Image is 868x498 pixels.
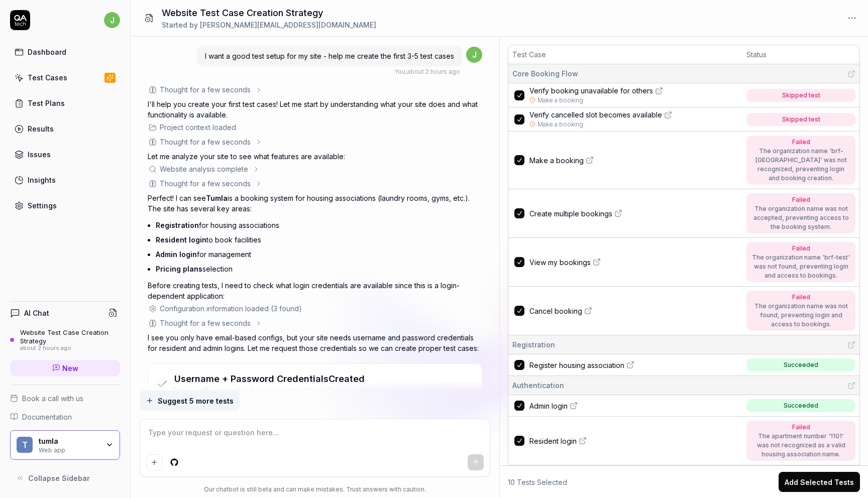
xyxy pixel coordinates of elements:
[394,68,405,75] span: You
[10,393,120,404] a: Book a call with us
[751,432,850,459] div: The apartment number '1101' was not recognized as a valid housing association name.
[148,151,483,162] p: Let me analyze your site to see what features are available:
[10,93,120,113] a: Test Plans
[751,302,850,329] div: The organization name was not found, preventing login and access to bookings.
[512,339,555,350] span: Registration
[39,445,99,453] div: Web app
[512,380,564,391] span: Authentication
[10,412,120,422] a: Documentation
[10,68,120,87] a: Test Cases
[529,155,584,166] span: Make a booking
[751,253,850,280] div: The organization name 'brf-test' was not found, preventing login and access to bookings.
[529,208,612,219] span: Create multiple bookings
[156,235,206,244] span: Resident login
[160,84,251,95] div: Thought for a few seconds
[782,115,820,124] div: Skipped test
[529,436,740,446] a: Resident login
[529,257,591,268] span: View my bookings
[508,477,567,487] span: 10 Tests Selected
[394,67,460,76] div: , about 2 hours ago
[529,401,740,411] a: Admin login
[784,360,818,369] div: Succeeded
[529,257,740,268] a: View my bookings
[10,42,120,62] a: Dashboard
[28,175,56,185] div: Insights
[140,391,240,411] button: Suggest 5 more tests
[529,401,568,411] span: Admin login
[28,47,66,57] div: Dashboard
[28,149,51,160] div: Issues
[529,436,577,446] span: Resident login
[140,485,490,494] div: Our chatbot is still beta and can make mistakes. Trust answers with caution.
[751,244,850,253] div: Failed
[10,196,120,215] a: Settings
[174,372,383,386] h3: Username + Password Credentials Created
[751,195,850,204] div: Failed
[162,6,376,20] h1: Website Test Case Creation Strategy
[782,91,820,100] div: Skipped test
[529,109,662,120] span: Verify cancelled slot becomes available
[10,170,120,190] a: Insights
[529,306,582,316] span: Cancel booking
[751,138,850,147] div: Failed
[156,250,197,259] span: Admin login
[104,12,120,28] span: j
[28,72,67,83] div: Test Cases
[206,194,228,202] span: Tumla
[779,472,860,492] button: Add Selected Tests
[160,137,251,147] div: Thought for a few seconds
[742,45,859,64] th: Status
[22,412,72,422] span: Documentation
[751,423,850,432] div: Failed
[158,396,234,406] span: Suggest 5 more tests
[148,99,483,120] p: I'll help you create your first test cases! Let me start by understanding what your site does and...
[156,221,199,229] span: Registration
[512,68,578,79] span: Core Booking Flow
[146,454,162,470] button: Add attachment
[156,218,483,232] li: for housing associations
[156,232,483,247] li: to book facilities
[39,437,99,446] div: tumla
[529,306,740,316] a: Cancel booking
[24,308,49,318] h4: AI Chat
[28,473,90,483] span: Collapse Sidebar
[17,437,33,453] span: t
[62,363,78,374] span: New
[22,393,83,404] span: Book a call with us
[28,98,65,108] div: Test Plans
[160,178,251,189] div: Thought for a few seconds
[160,164,248,174] div: Website analysis complete
[10,360,120,377] a: New
[156,262,483,276] li: selection
[466,47,482,63] span: j
[160,318,251,328] div: Thought for a few seconds
[28,123,54,134] div: Results
[200,21,376,29] span: [PERSON_NAME][EMAIL_ADDRESS][DOMAIN_NAME]
[529,208,740,219] a: Create multiple bookings
[508,45,742,64] th: Test Case
[148,332,483,353] p: I see you only have email-based configs, but your site needs username and password credentials fo...
[20,328,120,345] div: Website Test Case Creation Strategy
[160,303,302,314] div: Configuration information loaded (3 found)
[28,200,57,211] div: Settings
[529,155,740,166] a: Make a booking
[10,328,120,351] a: Website Test Case Creation Strategyabout 2 hours ago
[156,247,483,262] li: for management
[537,96,583,105] a: Make a booking
[10,468,120,488] button: Collapse Sidebar
[10,430,120,460] button: ttumlaWeb app
[10,145,120,164] a: Issues
[160,122,236,133] div: Project context loaded
[148,193,483,214] p: Perfect! I can see is a booking system for housing associations (laundry rooms, gyms, etc.). The ...
[751,204,850,231] div: The organization name was not accepted, preventing access to the booking system.
[529,109,740,120] a: Verify cancelled slot becomes available
[529,85,653,96] span: Verify booking unavailable for others
[205,52,454,60] span: I want a good test setup for my site - help me create the first 3-5 test cases
[174,386,383,396] p: Your configuration has been saved and is ready to use in tests.
[751,147,850,183] div: The organization name 'brf-[GEOGRAPHIC_DATA]' was not recognized, preventing login and booking cr...
[104,10,120,30] button: j
[537,120,583,129] a: Make a booking
[529,360,624,370] span: Register housing association
[529,85,740,96] a: Verify booking unavailable for others
[156,265,202,273] span: Pricing plans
